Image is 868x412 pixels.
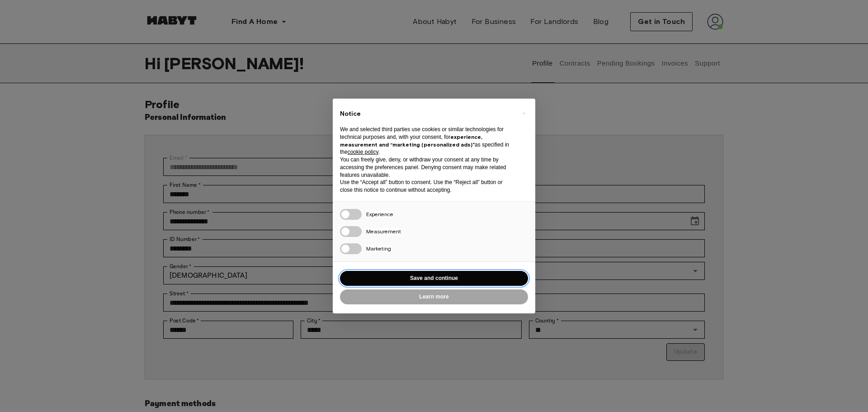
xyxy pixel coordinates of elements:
[366,211,393,218] span: Experience
[340,179,514,194] p: Use the “Accept all” button to consent. Use the “Reject all” button or close this notice to conti...
[340,156,514,179] p: You can freely give, deny, or withdraw your consent at any time by accessing the preferences pane...
[366,228,401,235] span: Measurement
[340,271,528,286] button: Save and continue
[340,126,514,156] p: We and selected third parties use cookies or similar technologies for technical purposes and, wit...
[516,106,531,120] button: Close this notice
[340,109,514,118] h2: Notice
[522,108,525,118] span: ×
[340,133,482,148] strong: experience, measurement and “marketing (personalized ads)”
[366,245,391,252] span: Marketing
[348,149,378,155] a: cookie policy
[340,289,528,304] button: Learn more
